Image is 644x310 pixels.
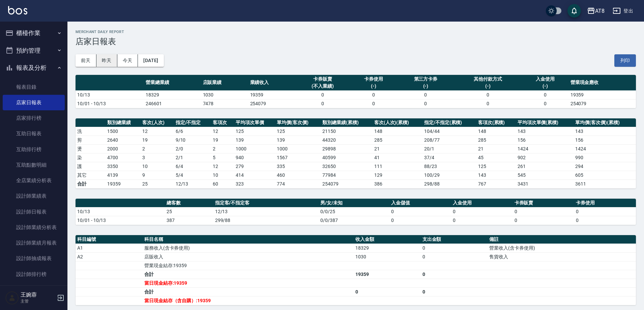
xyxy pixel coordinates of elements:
td: 19359 [569,90,636,99]
button: 今天 [117,54,138,67]
a: 設計師業績表 [3,188,65,204]
a: 全店業績分析表 [3,173,65,188]
td: 0 [350,99,397,108]
td: 0 [350,90,397,99]
td: 0 [454,90,521,99]
th: 支出金額 [421,235,488,244]
td: 246601 [144,99,201,108]
td: 合計 [76,179,106,188]
td: 294 [574,162,636,171]
td: 營業收入(含卡券使用) [488,244,636,252]
td: 104 / 44 [422,127,476,136]
td: 0 [397,99,455,108]
td: 4700 [106,153,141,162]
td: 當日現金結存:19359 [143,279,354,287]
a: 互助點數明細 [3,157,65,173]
td: 60 [211,179,234,188]
th: 營業總業績 [144,75,201,91]
td: 2 [211,144,234,153]
a: 店家日報表 [3,95,65,110]
td: 2 / 0 [174,144,211,153]
th: 營業現金應收 [569,75,636,91]
td: 902 [516,153,574,162]
a: 設計師排行榜 [3,266,65,282]
td: 20 / 1 [422,144,476,153]
th: 科目編號 [76,235,143,244]
td: 合計 [143,270,354,279]
td: 767 [476,179,516,188]
div: (-) [456,83,520,90]
td: 6 / 4 [174,162,211,171]
td: 156 [574,136,636,144]
td: 414 [234,171,275,179]
td: 1030 [201,90,248,99]
a: 店販抽成明細 [3,282,65,298]
td: 77984 [321,171,372,179]
td: 5 / 4 [174,171,211,179]
td: 0/0/25 [319,207,389,216]
p: 主管 [21,298,55,304]
td: 0 [522,90,569,99]
table: a dense table [76,235,636,305]
th: 卡券使用 [574,199,636,207]
td: 148 [476,127,516,136]
td: 0 [522,99,569,108]
button: 報表及分析 [3,59,65,77]
a: 報表目錄 [3,79,65,95]
button: 昨天 [96,54,117,67]
td: 139 [275,136,321,144]
button: save [567,4,581,18]
td: 燙 [76,144,106,153]
td: 0/0/387 [319,216,389,225]
a: 設計師業績月報表 [3,235,65,251]
td: 2000 [106,144,141,153]
th: 備註 [488,235,636,244]
td: 3611 [574,179,636,188]
td: 0 [513,216,575,225]
div: 卡券使用 [352,76,396,83]
a: 設計師抽成報表 [3,251,65,266]
td: 3431 [516,179,574,188]
table: a dense table [76,118,636,189]
td: 2 / 1 [174,153,211,162]
button: 預約管理 [3,42,65,59]
div: 其他付款方式 [456,76,520,83]
td: 111 [373,162,422,171]
td: 5 [211,153,234,162]
td: 0 [574,216,636,225]
td: 774 [275,179,321,188]
td: 37 / 4 [422,153,476,162]
button: [DATE] [138,54,164,67]
th: 入金使用 [451,199,513,207]
td: 460 [275,171,321,179]
td: 10/13 [76,90,144,99]
td: 10/13 [76,207,165,216]
td: 1500 [106,127,141,136]
td: 387 [165,216,213,225]
td: 32650 [321,162,372,171]
a: 互助日報表 [3,126,65,141]
th: 指定/不指定 [174,118,211,127]
th: 科目名稱 [143,235,354,244]
td: 125 [476,162,516,171]
td: 285 [373,136,422,144]
td: 3 [141,153,174,162]
button: AT8 [584,4,607,18]
td: 2 [141,144,174,153]
td: 100 / 29 [422,171,476,179]
img: Logo [8,6,27,15]
th: 客次(人次) [141,118,174,127]
td: 2640 [106,136,141,144]
td: 21150 [321,127,372,136]
td: 0 [421,244,488,252]
td: 9 [141,171,174,179]
th: 指定客/不指定客 [213,199,319,207]
td: 1000 [234,144,275,153]
td: 208 / 77 [422,136,476,144]
td: 0 [421,252,488,261]
th: 類別總業績 [106,118,141,127]
th: 業績收入 [248,75,296,91]
th: 類別總業績(累積) [321,118,372,127]
div: AT8 [595,7,605,15]
td: 940 [234,153,275,162]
